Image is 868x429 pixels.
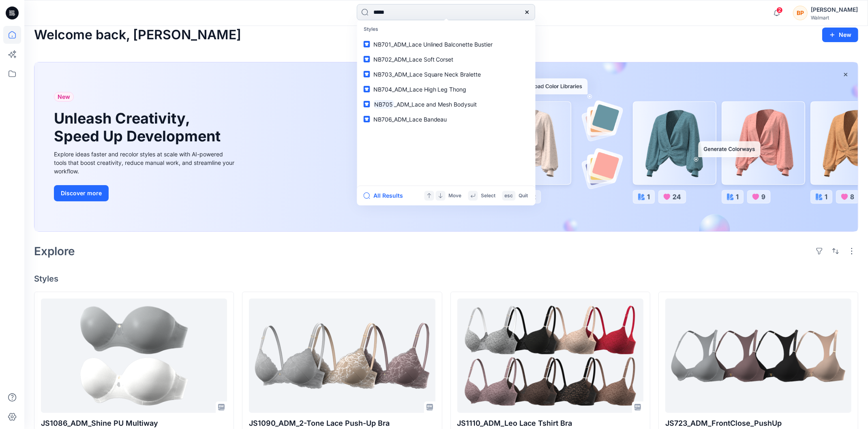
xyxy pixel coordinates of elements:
h1: Unleash Creativity, Speed Up Development [54,110,224,145]
h2: Welcome back, [PERSON_NAME] [34,28,241,43]
a: NB701_ADM_Lace Unlined Balconette Bustier [359,37,534,52]
p: JS1086_ADM_Shine PU Multiway [41,418,227,429]
div: [PERSON_NAME] [811,5,858,15]
button: All Results [364,191,408,201]
span: NB706_ADM_Lace Bandeau [373,116,447,123]
a: NB704_ADM_Lace High Leg Thong [359,82,534,97]
div: Explore ideas faster and recolor styles at scale with AI-powered tools that boost creativity, red... [54,150,236,175]
span: NB704_ADM_Lace High Leg Thong [373,86,467,93]
p: Select [481,192,496,200]
div: Walmart [811,15,858,21]
p: esc [505,192,513,200]
p: JS1090_ADM_2-Tone Lace Push-Up Bra [249,418,435,429]
p: Move [449,192,462,200]
a: Discover more [54,185,236,201]
p: JS723_ADM_FrontClose_PushUp [665,418,851,429]
span: New [58,92,70,102]
span: NB701_ADM_Lace Unlined Balconette Bustier [373,41,493,48]
span: 2 [776,7,783,13]
a: JS1110_ADM_Leo Lace Tshirt Bra [457,299,643,413]
a: NB705_ADM_Lace and Mesh Bodysuit [359,97,534,112]
a: JS1086_ADM_Shine PU Multiway [41,299,227,413]
h4: Styles [34,274,858,284]
a: JS723_ADM_FrontClose_PushUp [665,299,851,413]
p: JS1110_ADM_Leo Lace Tshirt Bra [457,418,643,429]
h2: Explore [34,245,75,258]
a: NB703_ADM_Lace Square Neck Bralette [359,67,534,82]
button: New [822,28,858,42]
span: NB703_ADM_Lace Square Neck Bralette [373,71,481,78]
a: NB706_ADM_Lace Bandeau [359,112,534,127]
p: Quit [519,192,528,200]
span: _ADM_Lace and Mesh Bodysuit [394,101,477,108]
div: BP [793,6,808,20]
p: Styles [359,22,534,37]
button: Discover more [54,185,109,201]
span: NB702_ADM_Lace Soft Corset [373,56,454,63]
mark: NB705 [373,100,394,109]
a: JS1090_ADM_2-Tone Lace Push-Up Bra [249,299,435,413]
a: NB702_ADM_Lace Soft Corset [359,52,534,67]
